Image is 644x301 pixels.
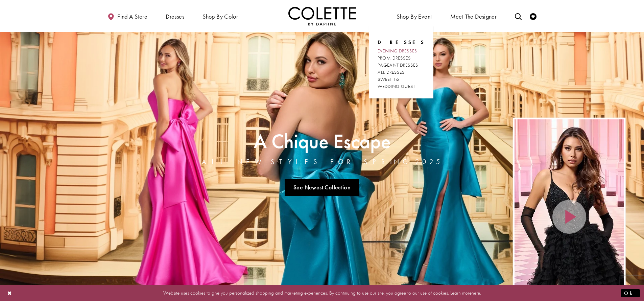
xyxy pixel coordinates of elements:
[200,176,445,199] ul: Slider Links
[378,39,425,46] span: Dresses
[378,69,425,76] a: ALL DRESSES
[450,13,497,20] span: Meet the designer
[202,13,238,20] span: Shop by color
[378,76,425,83] a: SWEET 16
[378,47,425,54] a: EVENING DRESSES
[397,13,432,20] span: Shop By Event
[378,69,405,75] span: ALL DRESSES
[395,7,433,25] span: Shop By Event
[164,7,186,25] span: Dresses
[285,179,360,196] a: See Newest Collection A Chique Escape All New Styles For Spring 2025
[449,7,499,25] a: Meet the designer
[288,7,356,25] a: Visit Home Page
[117,13,147,20] span: Find a store
[378,54,425,62] a: PROM DRESSES
[4,287,16,299] button: Close Dialog
[106,7,149,25] a: Find a store
[472,290,480,296] a: here
[378,48,417,54] span: EVENING DRESSES
[166,13,184,20] span: Dresses
[528,7,538,25] a: Check Wishlist
[378,76,399,82] span: SWEET 16
[288,7,356,25] img: Colette by Daphne
[378,55,411,61] span: PROM DRESSES
[378,83,425,90] a: WEDDING GUEST
[378,83,415,89] span: WEDDING GUEST
[49,288,595,298] p: Website uses cookies to give you personalized shopping and marketing experiences. By continuing t...
[378,62,425,69] a: PAGEANT DRESSES
[201,7,240,25] span: Shop by color
[378,62,418,68] span: PAGEANT DRESSES
[513,7,523,25] a: Toggle search
[621,289,640,297] button: Submit Dialog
